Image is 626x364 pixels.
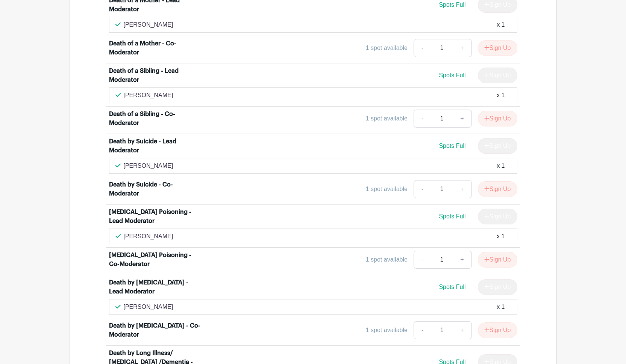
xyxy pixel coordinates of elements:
[414,39,431,57] a: -
[109,321,202,339] div: Death by [MEDICAL_DATA] - Co-Moderator
[453,321,471,339] a: +
[124,20,173,29] p: [PERSON_NAME]
[478,322,517,338] button: Sign Up
[439,2,465,8] span: Spots Full
[124,232,173,241] p: [PERSON_NAME]
[414,180,431,198] a: -
[478,252,517,268] button: Sign Up
[453,110,471,128] a: +
[109,110,202,128] div: Death of a Sibling - Co-Moderator
[414,251,431,269] a: -
[124,91,173,100] p: [PERSON_NAME]
[109,208,202,226] div: [MEDICAL_DATA] Poisoning - Lead Moderator
[453,251,471,269] a: +
[453,39,471,57] a: +
[414,321,431,339] a: -
[439,284,465,290] span: Spots Full
[439,143,465,149] span: Spots Full
[124,302,173,311] p: [PERSON_NAME]
[439,213,465,220] span: Spots Full
[124,161,173,170] p: [PERSON_NAME]
[366,44,408,53] div: 1 spot available
[109,137,202,155] div: Death by Suicide - Lead Moderator
[497,302,505,311] div: x 1
[366,185,408,194] div: 1 spot available
[109,39,202,57] div: Death of a Mother - Co-Moderator
[366,114,408,123] div: 1 spot available
[109,66,202,84] div: Death of a Sibling - Lead Moderator
[366,326,408,335] div: 1 spot available
[439,72,465,78] span: Spots Full
[497,20,505,29] div: x 1
[497,161,505,170] div: x 1
[109,180,202,198] div: Death by Suicide - Co-Moderator
[497,91,505,100] div: x 1
[366,255,408,264] div: 1 spot available
[497,232,505,241] div: x 1
[414,110,431,128] a: -
[478,40,517,56] button: Sign Up
[478,111,517,126] button: Sign Up
[478,181,517,197] button: Sign Up
[109,251,202,269] div: [MEDICAL_DATA] Poisoning - Co-Moderator
[453,180,471,198] a: +
[109,278,202,296] div: Death by [MEDICAL_DATA] - Lead Moderator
